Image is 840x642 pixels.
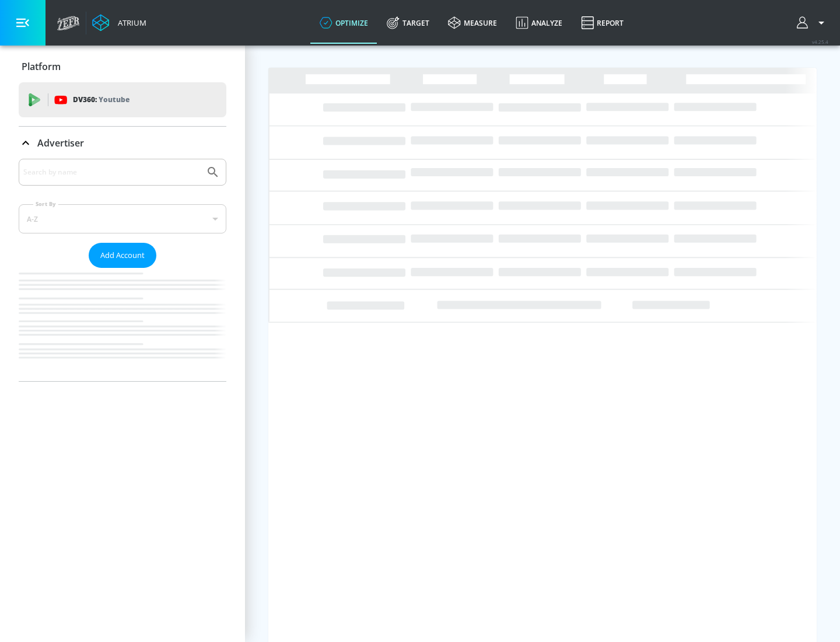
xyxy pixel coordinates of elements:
[19,204,226,233] div: A-Z
[19,50,226,83] div: Platform
[310,2,377,44] a: optimize
[23,165,200,180] input: Search by name
[33,200,58,208] label: Sort By
[37,137,84,149] p: Advertiser
[19,82,226,117] div: DV360: Youtube
[439,2,506,44] a: measure
[506,2,572,44] a: Analyze
[100,249,145,262] span: Add Account
[22,60,61,73] p: Platform
[812,39,828,45] span: v 4.25.4
[19,159,226,381] div: Advertiser
[92,14,146,32] a: Atrium
[113,18,146,28] div: Atrium
[99,93,129,106] p: Youtube
[19,268,226,381] nav: list of Advertiser
[572,2,633,44] a: Report
[73,93,129,106] p: DV360:
[89,243,156,268] button: Add Account
[19,127,226,159] div: Advertiser
[377,2,439,44] a: Target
